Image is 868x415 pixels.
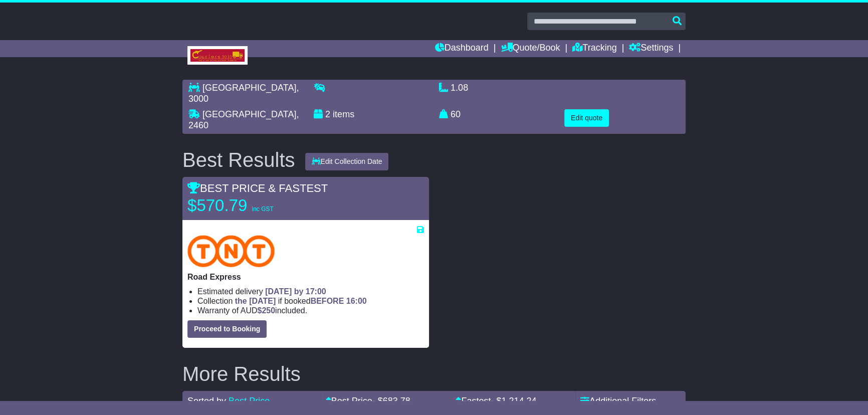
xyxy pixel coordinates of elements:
[451,109,461,119] span: 60
[197,296,424,306] li: Collection
[262,306,275,315] span: 250
[383,396,410,406] span: 683.78
[177,149,300,171] div: Best Results
[265,287,326,296] span: [DATE] by 17:00
[501,40,560,57] a: Quote/Book
[456,396,536,406] a: Fastest- $1,214.24
[305,153,389,170] button: Edit Collection Date
[202,109,296,119] span: [GEOGRAPHIC_DATA]
[311,297,344,305] span: BEFORE
[372,396,410,406] span: - $
[451,83,468,93] span: 1.08
[187,396,226,406] span: Sorted by
[346,297,367,305] span: 16:00
[629,40,673,57] a: Settings
[235,297,367,305] span: if booked
[187,272,424,282] p: Road Express
[187,320,267,338] button: Proceed to Booking
[501,396,536,406] span: 1,214.24
[491,396,536,406] span: - $
[202,83,296,93] span: [GEOGRAPHIC_DATA]
[580,396,656,406] a: Additional Filters
[435,40,489,57] a: Dashboard
[257,306,275,315] span: $
[229,396,270,406] a: Best Price
[252,205,273,213] span: inc GST
[187,195,313,216] p: $570.79
[182,363,686,385] h2: More Results
[187,235,275,267] img: TNT Domestic: Road Express
[188,109,299,130] span: , 2460
[572,40,616,57] a: Tracking
[197,287,424,296] li: Estimated delivery
[333,109,354,119] span: items
[326,396,410,406] a: Best Price- $683.78
[564,109,609,127] button: Edit quote
[235,297,276,305] span: the [DATE]
[325,109,330,119] span: 2
[197,306,424,315] li: Warranty of AUD included.
[187,182,328,194] span: BEST PRICE & FASTEST
[188,83,299,104] span: , 3000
